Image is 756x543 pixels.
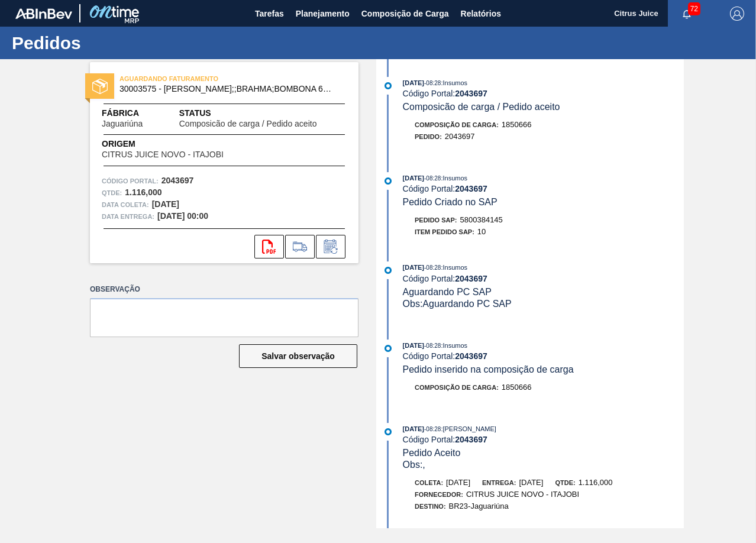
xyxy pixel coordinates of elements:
span: [DATE] [403,264,424,271]
span: Composição de Carga : [415,121,499,128]
div: Ir para Composição de Carga [285,235,315,258]
span: 10 [477,227,486,236]
span: Composicão de carga / Pedido aceito [179,119,317,128]
strong: 2043697 [455,435,487,444]
span: Pedido SAP: [415,216,457,224]
strong: 1.116,000 [125,188,161,197]
strong: 2043697 [455,351,487,361]
span: Obs: Aguardando PC SAP [403,299,512,309]
span: 72 [688,2,700,15]
span: : Insumos [441,264,467,271]
span: 1.116,000 [579,478,613,487]
span: - 08:28 [424,80,441,86]
span: BR23-Jaguariúna [449,502,509,510]
div: Abrir arquivo PDF [254,235,284,258]
span: Pedido : [415,133,442,140]
img: atual [385,267,392,274]
button: Notificações [668,5,706,22]
img: atual [385,177,392,185]
div: Código Portal: [403,89,684,98]
button: Salvar observação [239,344,357,368]
span: - 08:28 [424,264,441,271]
span: 2043697 [445,132,475,141]
span: 1850666 [502,383,532,392]
span: [DATE] [403,79,424,86]
span: Pedido Aceito [403,448,461,458]
span: Obs: , [403,460,425,470]
div: Código Portal: [403,435,684,444]
span: Jaguariúna [102,119,143,128]
span: Tarefas [255,7,284,21]
span: Status [179,107,347,119]
span: Fábrica [102,107,179,119]
img: atual [385,82,392,89]
strong: 2043697 [455,274,487,283]
span: Qtde: [555,479,575,486]
span: Composição de Carga [361,7,449,21]
span: - 08:28 [424,175,441,182]
span: Fornecedor: [415,491,463,498]
span: 5800384145 [460,215,503,224]
span: [DATE] [403,174,424,182]
span: Pedido Criado no SAP [403,197,497,207]
span: Item pedido SAP: [415,228,474,235]
span: Aguardando PC SAP [403,287,492,297]
div: Informar alteração no pedido [316,235,345,258]
span: : [PERSON_NAME] [441,425,496,432]
span: Código Portal: [102,175,159,187]
span: Destino: [415,503,446,510]
span: [DATE] [403,342,424,349]
span: Coleta: [415,479,443,486]
span: Qtde : [102,187,122,199]
strong: [DATE] 00:00 [157,211,208,221]
div: Código Portal: [403,184,684,193]
span: Composição de Carga : [415,384,499,391]
strong: 2043697 [455,89,487,98]
span: Data coleta: [102,199,149,211]
img: atual [385,428,392,435]
span: Planejamento [296,7,350,21]
span: Composicão de carga / Pedido aceito [403,102,560,112]
span: Origem [102,138,257,150]
strong: 2043697 [161,176,194,185]
img: TNhmsLtSVTkK8tSr43FrP2fwEKptu5GPRR3wAAAABJRU5ErkJggg== [15,8,72,19]
span: 1850666 [502,120,532,129]
span: : Insumos [441,174,467,182]
span: Data entrega: [102,211,154,222]
h1: Pedidos [12,36,222,50]
span: - 08:28 [424,426,441,432]
span: - 08:28 [424,342,441,349]
span: [DATE] [403,425,424,432]
img: atual [385,345,392,352]
strong: [DATE] [152,199,179,209]
span: CITRUS JUICE NOVO - ITAJOBI [102,150,224,159]
span: AGUARDANDO FATURAMENTO [119,73,285,85]
span: CITRUS JUICE NOVO - ITAJOBI [466,490,579,499]
strong: 2043697 [455,184,487,193]
div: Código Portal: [403,274,684,283]
span: Pedido inserido na composição de carga [403,364,574,374]
div: Código Portal: [403,351,684,361]
label: Observação [90,281,358,298]
span: [DATE] [519,478,543,487]
span: [DATE] [446,478,470,487]
span: Entrega: [482,479,516,486]
img: status [92,79,108,94]
span: : Insumos [441,342,467,349]
span: Relatórios [461,7,501,21]
span: : Insumos [441,79,467,86]
span: 30003575 - SUCO CONCENT LIMAO;;BRAHMA;BOMBONA 62KG; [119,85,334,93]
img: Logout [730,7,744,21]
